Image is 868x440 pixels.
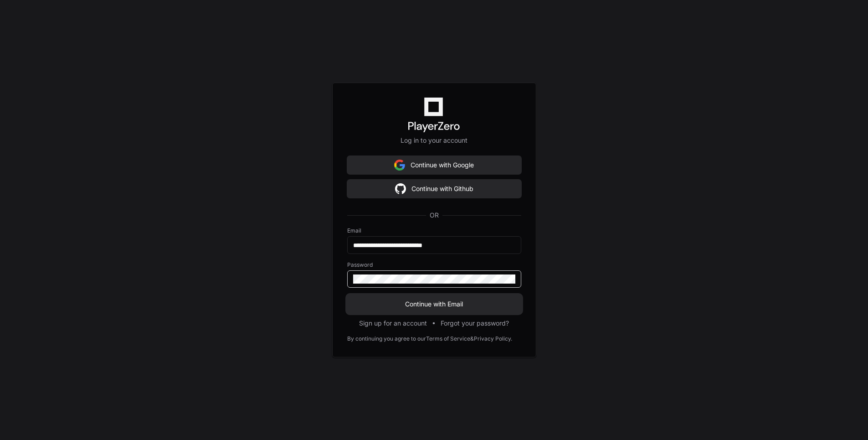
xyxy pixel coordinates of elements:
[441,319,509,328] button: Forgot your password?
[470,335,474,342] div: &
[426,335,470,342] a: Terms of Service
[347,136,521,145] p: Log in to your account
[395,180,406,198] img: Sign in with google
[347,295,521,313] button: Continue with Email
[347,156,521,174] button: Continue with Google
[347,261,521,269] label: Password
[359,319,427,328] button: Sign up for an account
[426,211,442,220] span: OR
[347,300,521,309] span: Continue with Email
[347,335,426,342] div: By continuing you agree to our
[347,180,521,198] button: Continue with Github
[347,227,521,234] label: Email
[474,335,512,342] a: Privacy Policy.
[394,156,405,174] img: Sign in with google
